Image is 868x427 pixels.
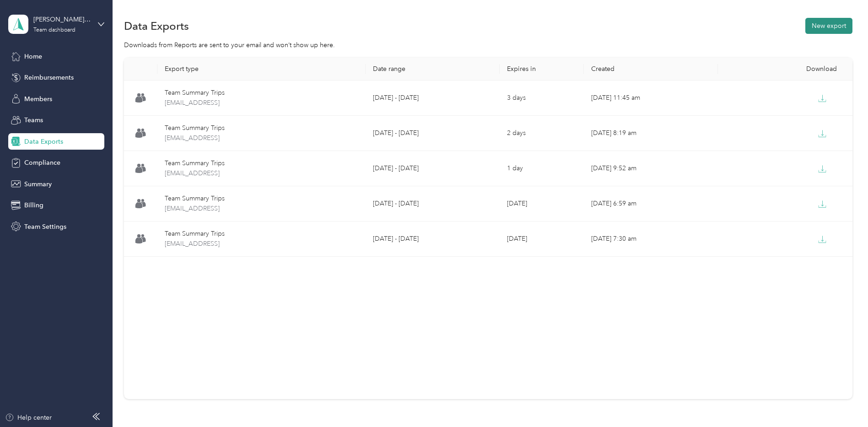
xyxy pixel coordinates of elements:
[805,18,852,34] button: New export
[165,133,358,143] span: team-summary-ssaldate@donaghysales.com-trips-2025-08-27-2025-08-27.xlsx
[124,21,189,31] h1: Data Exports
[366,116,500,151] td: [DATE] - [DATE]
[165,88,358,98] div: Team Summary Trips
[500,222,583,257] td: [DATE]
[165,168,358,178] span: team-summary-ssaldate@donaghysales.com-trips-2025-08-26-2025-08-26.xlsx
[165,123,358,133] div: Team Summary Trips
[165,229,358,239] div: Team Summary Trips
[500,81,583,116] td: 3 days
[366,186,500,222] td: [DATE] - [DATE]
[584,222,718,257] td: [DATE] 7:30 am
[24,222,66,232] span: Team Settings
[725,65,845,73] div: Download
[165,194,358,204] div: Team Summary Trips
[24,158,60,168] span: Compliance
[24,179,52,189] span: Summary
[5,413,52,422] button: Help center
[584,186,718,222] td: [DATE] 6:59 am
[500,116,583,151] td: 2 days
[124,40,852,50] div: Downloads from Reports are sent to your email and won’t show up here.
[165,158,358,168] div: Team Summary Trips
[366,151,500,186] td: [DATE] - [DATE]
[584,116,718,151] td: [DATE] 8:19 am
[366,81,500,116] td: [DATE] - [DATE]
[24,73,74,82] span: Reimbursements
[24,94,52,104] span: Members
[500,186,583,222] td: [DATE]
[157,58,366,81] th: Export type
[165,98,358,108] span: team-summary-ssaldate@donaghysales.com-trips-2025-08-28-2025-08-28.xlsx
[500,58,583,81] th: Expires in
[366,58,500,81] th: Date range
[24,200,43,210] span: Billing
[33,15,91,24] div: [PERSON_NAME] Sales
[584,151,718,186] td: [DATE] 9:52 am
[24,137,63,146] span: Data Exports
[817,376,868,427] iframe: Everlance-gr Chat Button Frame
[33,27,75,33] div: Team dashboard
[584,58,718,81] th: Created
[584,81,718,116] td: [DATE] 11:45 am
[500,151,583,186] td: 1 day
[24,52,42,61] span: Home
[366,222,500,257] td: [DATE] - [DATE]
[165,204,358,214] span: team-summary-ssaldate@donaghysales.com-trips-2025-08-25-2025-08-25.xlsx
[24,115,43,125] span: Teams
[165,239,358,249] span: team-summary-ssaldate@donaghysales.com-trips-2025-08-24-2025-08-24.xlsx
